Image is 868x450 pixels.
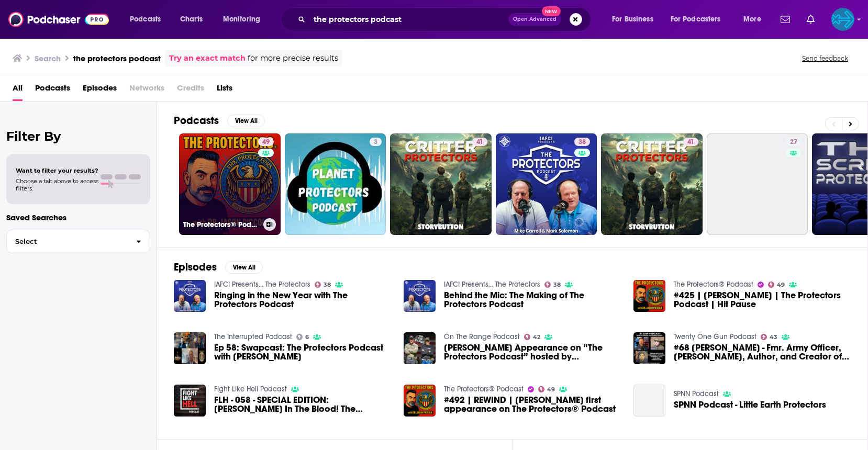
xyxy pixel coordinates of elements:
[16,167,98,174] span: Want to filter your results?
[183,220,259,229] h3: The Protectors® Podcast
[633,280,665,312] img: #425 | Jason Piccolo | The Protectors Podcast | Hit Pause
[309,11,508,28] input: Search podcasts, credits, & more...
[547,387,555,392] span: 49
[8,9,109,29] img: Podchaser - Follow, Share and Rate Podcasts
[513,17,557,22] span: Open Advanced
[472,138,487,146] a: 41
[13,80,23,101] a: All
[177,80,204,101] span: Credits
[674,280,753,289] a: The Protectors® Podcast
[174,385,206,417] a: FLH - 058 - SPECIAL EDITION: Jack Carr In The Blood! The Protectors Podcast!
[444,343,621,361] span: [PERSON_NAME] Appearance on ”The Protectors Podcast” hosted by [PERSON_NAME]
[674,343,851,361] span: #68 [PERSON_NAME] - Fmr. Army Officer, [PERSON_NAME], Author, and Creator of The Protectors Podcast
[444,396,621,413] span: #492 | REWIND | [PERSON_NAME] first appearance on The Protectors® Podcast
[404,332,436,364] img: Mark Kelley’s Appearance on ”The Protectors Podcast” hosted by Dr Jason Piccolo
[633,332,665,364] img: #68 Dr. Jason Piccolo - Fmr. Army Officer, Fed LEO, Author, and Creator of The Protectors Podcast
[227,115,265,127] button: View All
[6,129,150,144] h2: Filter By
[174,332,206,364] img: Ep 58: Swapcast: The Protectors Podcast with Brian Kilmeade
[601,133,703,235] a: 41
[6,230,150,253] button: Select
[180,12,203,27] span: Charts
[777,283,785,287] span: 49
[123,11,174,28] button: open menu
[83,80,117,101] a: Episodes
[831,8,854,31] img: User Profile
[214,343,391,361] a: Ep 58: Swapcast: The Protectors Podcast with Brian Kilmeade
[179,133,281,235] a: 49The Protectors® Podcast
[538,386,555,392] a: 49
[508,13,561,26] button: Open AdvancedNew
[248,52,338,64] span: for more precise results
[285,133,386,235] a: 3
[803,10,819,28] a: Show notifications dropdown
[174,261,263,274] a: EpisodesView All
[736,11,774,28] button: open menu
[776,10,794,28] a: Show notifications dropdown
[174,114,219,127] h2: Podcasts
[370,138,382,146] a: 3
[374,137,377,148] span: 3
[743,12,761,27] span: More
[35,53,61,63] h3: Search
[831,8,854,31] span: Logged in as backbonemedia
[404,280,436,312] img: Behind the Mic: The Making of The Protectors Podcast
[444,280,540,289] a: IAFCI Presents... The Protectors
[174,280,206,312] img: Ringing in the New Year with The Protectors Podcast
[174,261,217,274] h2: Episodes
[6,212,150,222] p: Saved Searches
[612,12,653,27] span: For Business
[786,138,802,146] a: 27
[444,396,621,413] a: #492 | REWIND | B.C. Sanders first appearance on The Protectors® Podcast
[129,80,164,101] span: Networks
[214,396,391,413] span: FLH - 058 - SPECIAL EDITION: [PERSON_NAME] In The Blood! The Protectors Podcast!
[217,80,232,101] a: Lists
[404,385,436,417] img: #492 | REWIND | B.C. Sanders first appearance on The Protectors® Podcast
[476,137,483,148] span: 41
[524,334,541,340] a: 42
[542,6,561,16] span: New
[444,332,520,341] a: On The Range Podcast
[761,334,778,340] a: 43
[444,291,621,309] a: Behind the Mic: The Making of The Protectors Podcast
[174,114,265,127] a: PodcastsView All
[574,138,590,146] a: 38
[35,80,70,101] a: Podcasts
[324,283,331,287] span: 38
[291,7,601,31] div: Search podcasts, credits, & more...
[305,335,309,340] span: 6
[664,11,736,28] button: open menu
[633,385,665,417] a: SPNN Podcast - Little Earth Protectors
[674,332,756,341] a: Twenty One Gun Podcast
[553,283,561,287] span: 38
[674,400,826,409] a: SPNN Podcast - Little Earth Protectors
[214,280,310,289] a: IAFCI Presents... The Protectors
[216,11,274,28] button: open menu
[683,138,698,146] a: 41
[16,177,98,192] span: Choose a tab above to access filters.
[768,282,785,288] a: 49
[130,12,161,27] span: Podcasts
[315,282,331,288] a: 38
[790,137,797,148] span: 27
[262,137,270,148] span: 49
[444,385,524,393] a: The Protectors® Podcast
[214,291,391,309] a: Ringing in the New Year with The Protectors Podcast
[770,335,777,340] span: 43
[687,137,694,148] span: 41
[674,389,719,398] a: SPNN Podcast
[444,343,621,361] a: Mark Kelley’s Appearance on ”The Protectors Podcast” hosted by Dr Jason Piccolo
